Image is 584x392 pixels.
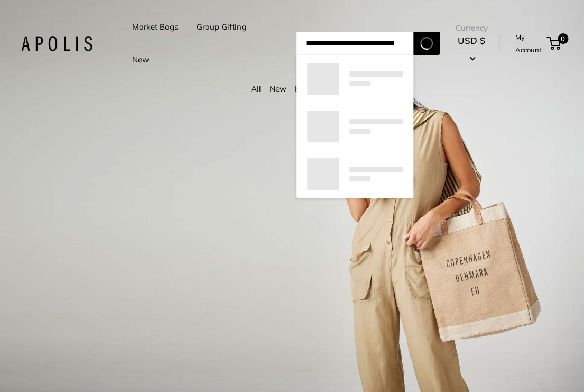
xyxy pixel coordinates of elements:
[548,37,561,50] a: 0
[455,21,487,35] span: Currency
[458,35,485,46] span: USD $
[515,31,543,57] a: My Account
[132,52,149,67] a: New
[251,84,261,94] a: All
[558,33,568,44] span: 0
[296,32,413,55] input: Search...
[132,20,178,34] a: Market Bags
[21,36,92,51] img: Apolis
[413,32,440,55] button: Search
[270,84,286,94] a: New
[197,20,246,34] a: Group Gifting
[455,32,487,66] button: USD $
